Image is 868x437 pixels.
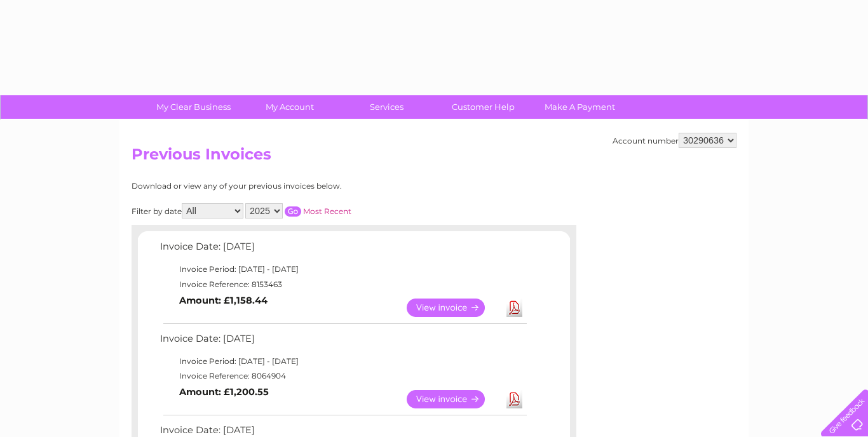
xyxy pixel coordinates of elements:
[157,330,529,354] td: Invoice Date: [DATE]
[407,390,500,408] a: View
[407,299,500,317] a: View
[141,95,246,119] a: My Clear Business
[179,386,269,398] b: Amount: £1,200.55
[431,95,536,119] a: Customer Help
[506,390,522,408] a: Download
[132,203,465,218] div: Filter by date
[238,95,342,119] a: My Account
[334,95,439,119] a: Services
[303,206,351,216] a: Most Recent
[157,277,529,292] td: Invoice Reference: 8153463
[132,182,465,191] div: Download or view any of your previous invoices below.
[506,299,522,317] a: Download
[132,145,736,170] h2: Previous Invoices
[527,95,632,119] a: Make A Payment
[157,238,529,262] td: Invoice Date: [DATE]
[157,368,529,384] td: Invoice Reference: 8064904
[613,133,736,148] div: Account number
[157,262,529,277] td: Invoice Period: [DATE] - [DATE]
[179,295,268,306] b: Amount: £1,158.44
[157,354,529,369] td: Invoice Period: [DATE] - [DATE]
